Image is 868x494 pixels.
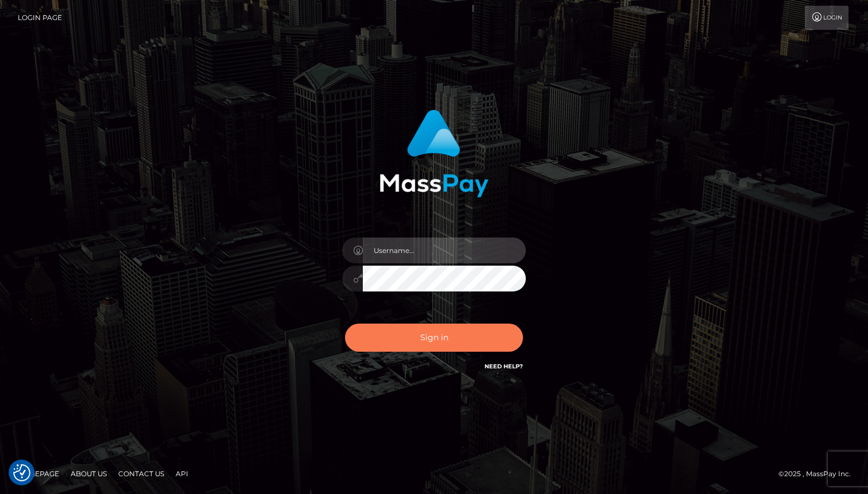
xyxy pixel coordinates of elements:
a: About Us [66,465,111,483]
a: Login [805,6,848,30]
img: Revisit consent button [13,464,30,481]
a: API [171,465,193,483]
a: Contact Us [114,465,169,483]
input: Username... [363,238,526,263]
div: © 2025 , MassPay Inc. [778,468,859,480]
a: Login Page [18,6,62,30]
button: Sign in [345,324,523,352]
img: MassPay Login [379,110,489,197]
a: Need Help? [485,363,523,370]
a: Homepage [13,465,64,483]
button: Consent Preferences [13,464,30,481]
